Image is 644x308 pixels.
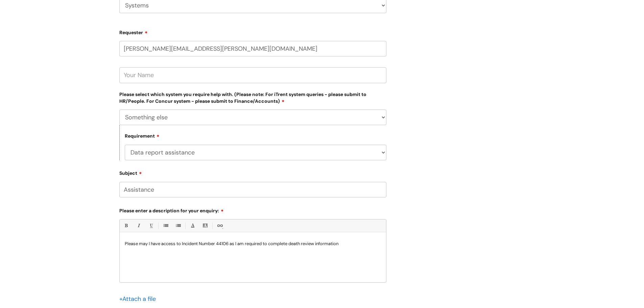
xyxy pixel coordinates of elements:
[125,241,381,247] p: Please may I have access to Incident Number 44106 as I am required to complete death review infor...
[134,221,143,230] a: Italic (Ctrl-I)
[147,221,155,230] a: Underline(Ctrl-U)
[119,168,386,176] label: Subject
[119,206,386,214] label: Please enter a description for your enquiry:
[125,132,160,139] label: Requirement
[119,41,386,56] input: Email
[161,221,170,230] a: • Unordered List (Ctrl-Shift-7)
[201,221,209,230] a: Back Color
[122,221,130,230] a: Bold (Ctrl-B)
[188,221,197,230] a: Font Color
[119,27,386,35] label: Requester
[119,90,386,104] label: Please select which system you require help with. (Please note: For iTrent system queries - pleas...
[215,221,224,230] a: Link
[119,293,160,304] div: Attach a file
[174,221,182,230] a: 1. Ordered List (Ctrl-Shift-8)
[119,67,386,83] input: Your Name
